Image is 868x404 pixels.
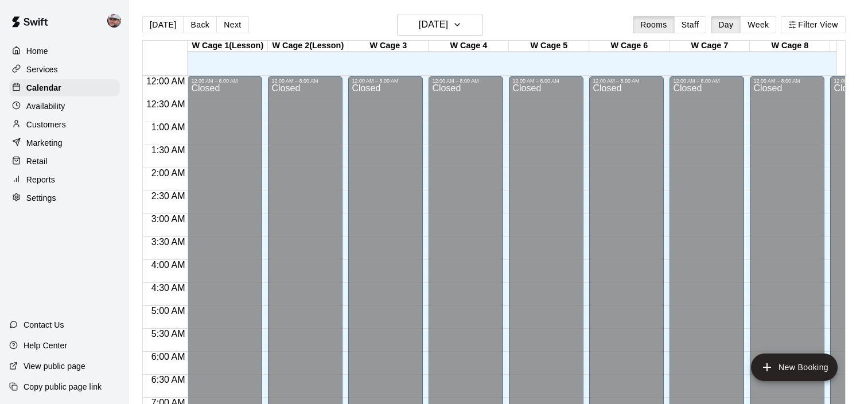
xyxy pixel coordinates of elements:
[149,214,188,224] span: 3:00 AM
[751,353,838,381] button: add
[512,78,580,84] div: 12:00 AM – 8:00 AM
[24,381,102,393] p: Copy public page link
[26,137,63,149] p: Marketing
[9,134,120,151] a: Marketing
[268,41,348,52] div: W Cage 2(Lesson)
[149,260,188,270] span: 4:00 AM
[149,283,188,293] span: 4:30 AM
[142,16,184,33] button: [DATE]
[149,145,188,155] span: 1:30 AM
[149,168,188,178] span: 2:00 AM
[9,79,120,96] a: Calendar
[740,16,776,33] button: Week
[9,42,120,60] a: Home
[589,41,670,52] div: W Cage 6
[271,78,339,84] div: 12:00 AM – 8:00 AM
[107,14,121,28] img: Alec Silverman
[674,16,707,33] button: Staff
[26,174,55,185] p: Reports
[397,14,483,36] button: [DATE]
[348,41,429,52] div: W Cage 3
[670,41,750,52] div: W Cage 7
[105,9,129,32] div: Alec Silverman
[9,61,120,78] a: Services
[753,78,821,84] div: 12:00 AM – 8:00 AM
[26,64,58,75] p: Services
[183,16,217,33] button: Back
[149,306,188,316] span: 5:00 AM
[191,78,259,84] div: 12:00 AM – 8:00 AM
[24,340,67,351] p: Help Center
[149,329,188,339] span: 5:30 AM
[711,16,741,33] button: Day
[149,375,188,384] span: 6:30 AM
[26,119,66,130] p: Customers
[9,171,120,188] a: Reports
[149,122,188,132] span: 1:00 AM
[216,16,248,33] button: Next
[593,78,660,84] div: 12:00 AM – 8:00 AM
[633,16,674,33] button: Rooms
[24,360,85,372] p: View public page
[432,78,500,84] div: 12:00 AM – 8:00 AM
[26,100,65,112] p: Availability
[509,41,589,52] div: W Cage 5
[673,78,741,84] div: 12:00 AM – 8:00 AM
[143,76,188,86] span: 12:00 AM
[352,78,419,84] div: 12:00 AM – 8:00 AM
[9,116,120,133] a: Customers
[429,41,509,52] div: W Cage 4
[149,352,188,362] span: 6:00 AM
[26,156,48,167] p: Retail
[26,45,48,57] p: Home
[26,82,61,94] p: Calendar
[149,191,188,201] span: 2:30 AM
[149,237,188,247] span: 3:30 AM
[143,99,188,109] span: 12:30 AM
[26,192,56,204] p: Settings
[188,41,268,52] div: W Cage 1(Lesson)
[9,189,120,207] a: Settings
[9,98,120,115] a: Availability
[781,16,845,33] button: Filter View
[24,319,64,331] p: Contact Us
[419,17,448,33] h6: [DATE]
[9,153,120,170] a: Retail
[750,41,830,52] div: W Cage 8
